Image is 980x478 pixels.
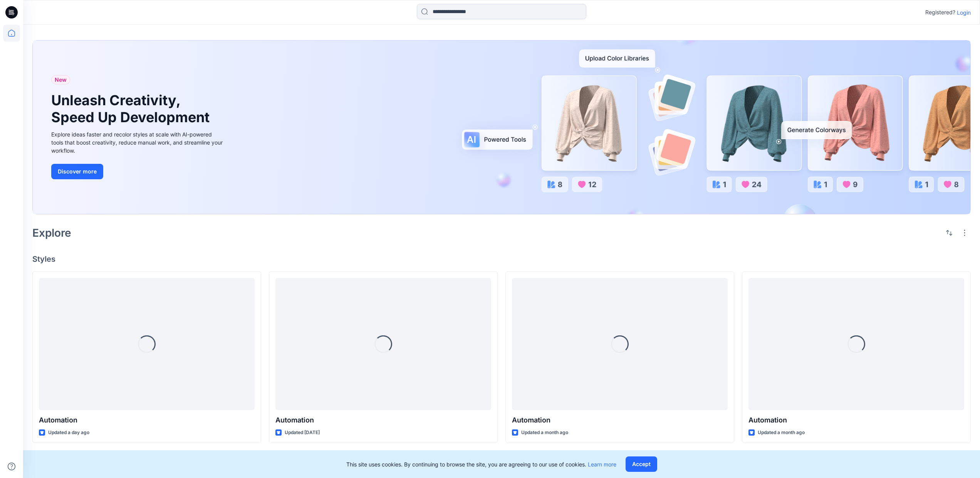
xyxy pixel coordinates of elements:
p: Automation [275,415,491,426]
span: New [55,75,67,84]
button: Discover more [51,164,103,179]
p: Automation [748,415,964,426]
h2: Explore [32,227,71,239]
p: Updated a month ago [758,429,805,437]
div: Explore ideas faster and recolor styles at scale with AI-powered tools that boost creativity, red... [51,130,225,155]
p: Updated a month ago [521,429,568,437]
p: Registered? [925,8,955,17]
p: Automation [39,415,255,426]
button: Accept [626,456,657,472]
a: Learn more [588,461,616,468]
p: This site uses cookies. By continuing to browse the site, you are agreeing to our use of cookies. [346,460,616,468]
p: Updated a day ago [48,429,89,437]
p: Login [957,8,971,17]
h1: Unleash Creativity, Speed Up Development [51,92,213,125]
a: Discover more [51,164,225,179]
p: Automation [512,415,728,426]
p: Updated [DATE] [285,429,320,437]
h4: Styles [32,254,971,264]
